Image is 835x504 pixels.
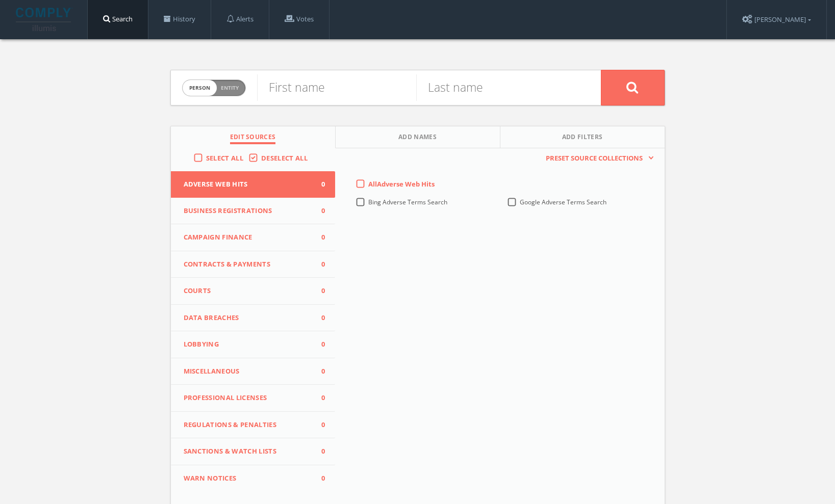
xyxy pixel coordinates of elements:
span: Add Filters [562,132,603,144]
span: Lobbying [184,339,310,350]
span: 0 [310,366,325,377]
span: 0 [310,286,325,296]
button: Contracts & Payments0 [171,251,336,278]
button: Sanctions & Watch Lists0 [171,438,336,465]
span: Data Breaches [184,313,310,323]
span: Adverse Web Hits [184,179,310,190]
span: Entity [221,84,239,92]
span: Bing Adverse Terms Search [368,198,447,206]
span: 0 [310,446,325,457]
button: Courts0 [171,278,336,305]
span: 0 [310,473,325,484]
span: 0 [310,232,325,243]
span: Add Names [398,132,437,144]
span: All Adverse Web Hits [368,179,435,189]
button: Professional Licenses0 [171,385,336,412]
button: WARN Notices0 [171,465,336,492]
span: Professional Licenses [184,393,310,403]
button: Data Breaches0 [171,305,336,332]
span: Select All [206,153,243,163]
span: Business Registrations [184,206,310,216]
span: Regulations & Penalties [184,420,310,430]
span: 0 [310,179,325,190]
span: 0 [310,259,325,270]
span: 0 [310,339,325,350]
span: 0 [310,393,325,403]
span: Campaign Finance [184,232,310,243]
span: Google Adverse Terms Search [520,198,606,206]
button: Add Filters [500,126,665,148]
span: 0 [310,206,325,216]
span: Preset Source Collections [541,153,648,164]
img: illumis [16,8,73,31]
button: Add Names [336,126,500,148]
button: Business Registrations0 [171,198,336,225]
button: Adverse Web Hits0 [171,171,336,198]
span: Edit Sources [230,132,276,144]
span: Courts [184,286,310,296]
span: Deselect All [261,153,308,163]
span: 0 [310,313,325,323]
span: person [183,80,217,96]
button: Edit Sources [171,126,336,148]
span: Contracts & Payments [184,259,310,270]
button: Miscellaneous0 [171,358,336,385]
span: WARN Notices [184,473,310,484]
span: Sanctions & Watch Lists [184,446,310,457]
button: Lobbying0 [171,331,336,358]
button: Regulations & Penalties0 [171,412,336,439]
button: Preset Source Collections [541,153,654,164]
span: 0 [310,420,325,430]
button: Campaign Finance0 [171,224,336,251]
span: Miscellaneous [184,366,310,377]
